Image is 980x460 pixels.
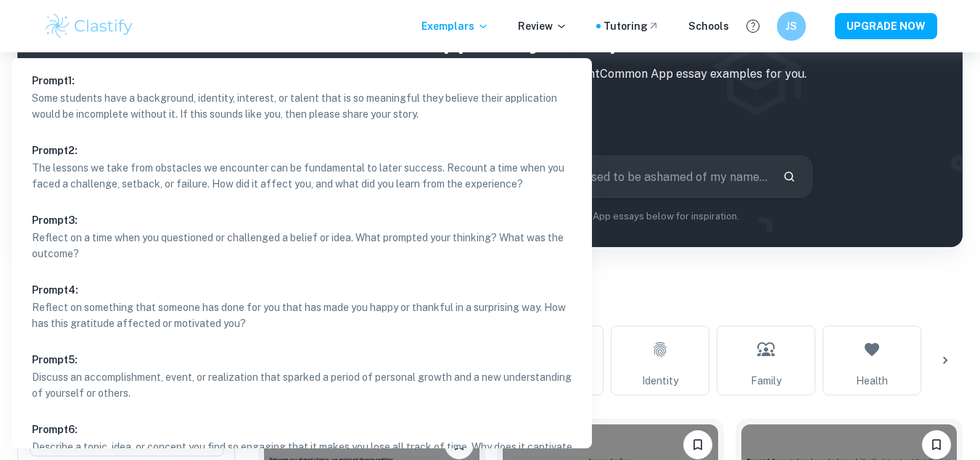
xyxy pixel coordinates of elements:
[32,282,78,298] h6: Prompt 4 :
[32,369,582,401] p: Discuss an accomplishment, event, or realization that sparked a period of personal growth and a n...
[32,421,78,437] h6: Prompt 6 :
[32,142,78,158] h6: Prompt 2 :
[32,212,78,228] h6: Prompt 3 :
[32,73,75,89] h6: Prompt 1 :
[32,230,582,262] p: Reflect on a time when you questioned or challenged a belief or idea. What prompted your thinking...
[32,160,582,192] p: The lessons we take from obstacles we encounter can be fundamental to later success. Recount a ti...
[32,352,78,368] h6: Prompt 5 :
[32,299,582,331] p: Reflect on something that someone has done for you that has made you happy or thankful in a surpr...
[32,90,582,122] p: Some students have a background, identity, interest, or talent that is so meaningful they believe...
